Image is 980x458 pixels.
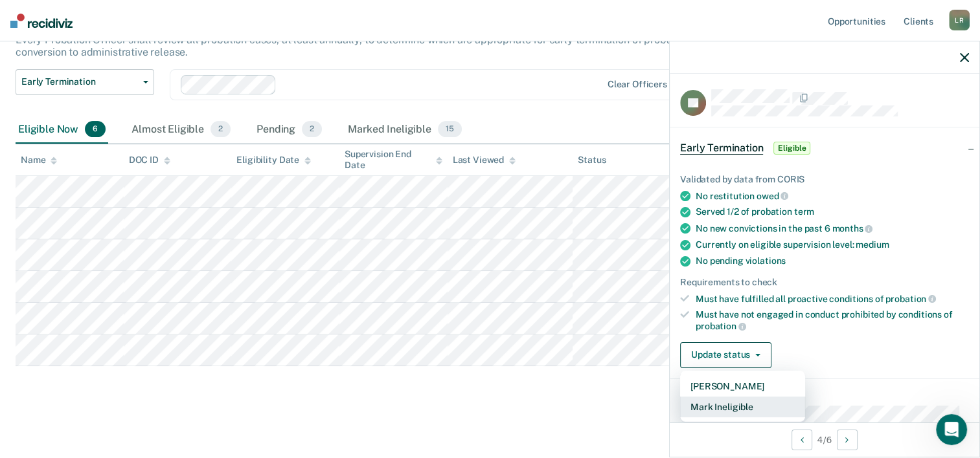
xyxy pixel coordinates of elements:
button: Update status [680,342,771,368]
div: No new convictions in the past 6 [696,223,969,234]
span: term [794,206,814,217]
div: Early TerminationEligible [670,127,979,169]
div: DOC ID [129,155,170,166]
button: Previous Opportunity [792,430,812,450]
div: Status [578,155,606,166]
div: 4 / 6 [670,422,979,457]
span: 2 [211,121,231,138]
img: Recidiviz [10,14,73,28]
div: No restitution [696,190,969,202]
div: L R [949,10,970,30]
iframe: Intercom live chat [936,414,967,445]
div: Marked Ineligible [345,116,464,144]
span: 2 [302,121,322,138]
span: Eligible [773,142,810,155]
div: Name [21,155,57,166]
div: Almost Eligible [129,116,233,144]
span: 6 [85,121,106,138]
span: probation [696,321,746,331]
div: No pending [696,256,969,267]
button: Mark Ineligible [680,397,805,417]
span: months [832,223,872,234]
span: Early Termination [21,76,138,87]
button: Next Opportunity [837,430,858,450]
div: Validated by data from CORIS [680,174,969,185]
span: violations [745,256,786,266]
div: Last Viewed [453,155,516,166]
div: Eligibility Date [236,155,311,166]
button: [PERSON_NAME] [680,376,805,397]
div: Clear officers [608,79,667,90]
div: Eligible Now [16,116,108,144]
span: 15 [438,121,462,138]
div: Currently on eligible supervision level: [696,239,969,250]
div: Served 1/2 of probation [696,206,969,217]
div: Supervision End Date [345,149,442,171]
div: Must have not engaged in conduct prohibited by conditions of [696,309,969,331]
span: owed [757,191,788,201]
dt: Supervision [680,389,969,400]
div: Requirements to check [680,277,969,288]
span: Early Termination [680,142,763,155]
div: Pending [254,116,325,144]
span: medium [856,239,889,250]
div: Must have fulfilled all proactive conditions of [696,293,969,305]
span: probation [885,294,936,304]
